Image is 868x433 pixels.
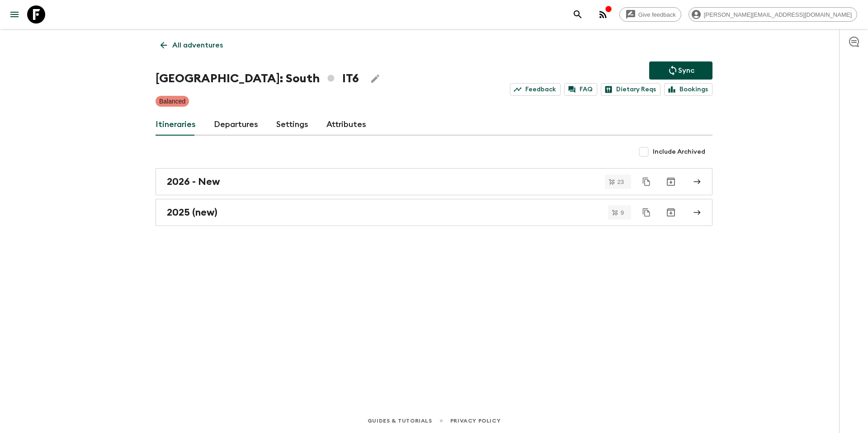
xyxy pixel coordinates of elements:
p: Balanced [159,97,185,106]
button: Archive [662,173,680,191]
span: Give feedback [633,11,681,18]
p: All adventures [172,40,223,51]
div: [PERSON_NAME][EMAIL_ADDRESS][DOMAIN_NAME] [689,7,857,22]
h2: 2026 - New [167,176,220,188]
span: 23 [612,179,629,185]
a: Settings [276,114,308,136]
a: All adventures [156,36,228,54]
a: 2026 - New [156,168,712,195]
a: Give feedback [619,7,681,22]
a: FAQ [564,83,597,96]
a: Guides & Tutorials [368,416,432,426]
button: Edit Adventure Title [366,70,384,88]
a: Itineraries [156,114,196,136]
span: [PERSON_NAME][EMAIL_ADDRESS][DOMAIN_NAME] [699,11,857,18]
a: Attributes [326,114,366,136]
a: Feedback [510,83,561,96]
h2: 2025 (new) [167,207,217,218]
a: 2025 (new) [156,199,712,226]
button: Archive [662,203,680,221]
p: Sync [678,65,694,76]
a: Departures [214,114,258,136]
button: Duplicate [638,174,655,190]
a: Privacy Policy [450,416,500,426]
span: Include Archived [653,147,705,156]
button: Duplicate [638,204,655,221]
span: 9 [615,210,629,216]
button: Sync adventure departures to the booking engine [649,61,712,80]
button: menu [5,5,24,24]
a: Bookings [664,83,712,96]
h1: [GEOGRAPHIC_DATA]: South IT6 [156,70,359,88]
a: Dietary Reqs [601,83,660,96]
button: search adventures [569,5,587,24]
